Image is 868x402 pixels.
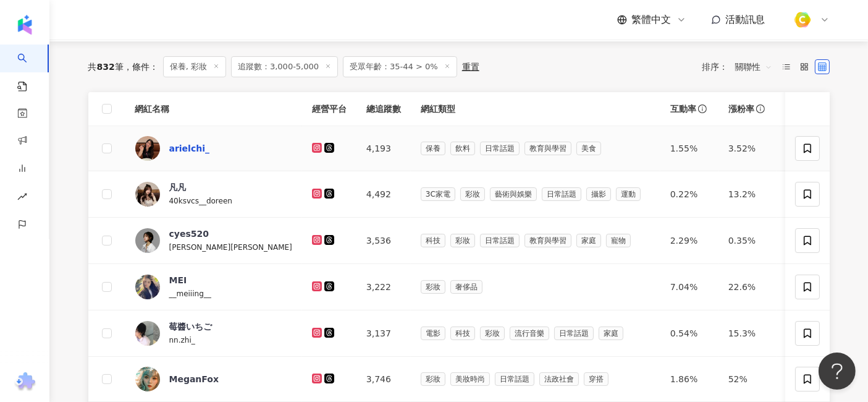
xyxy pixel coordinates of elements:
a: search [17,45,42,93]
td: 3,222 [356,264,411,310]
span: info-circle [754,103,767,115]
span: 日常話題 [495,372,534,386]
span: __meiiing__ [169,289,211,298]
a: KOL AvatarMeganFox [135,367,292,391]
span: 日常話題 [480,234,520,247]
img: chrome extension [13,372,37,392]
div: 2.29% [670,234,709,247]
span: 教育與學習 [525,142,571,155]
span: 穿搭 [584,372,609,386]
span: 漲粉率 [728,103,754,115]
span: info-circle [696,103,709,115]
span: 條件 ： [124,62,158,72]
span: 飲料 [450,142,475,155]
th: 網紅類型 [411,92,660,126]
span: 繁體中文 [632,13,672,27]
img: KOL Avatar [135,367,160,391]
div: 15.3% [728,327,767,340]
span: 3C家電 [421,187,455,201]
div: 0.54% [670,327,709,340]
span: 電影 [421,327,445,340]
span: 保養 [421,142,445,155]
span: 教育與學習 [525,234,571,247]
div: cyes520 [169,228,209,240]
span: 互動率 [670,103,696,115]
th: 網紅名稱 [125,92,302,126]
span: 家庭 [599,327,623,340]
a: KOL Avatarcyes520[PERSON_NAME][PERSON_NAME] [135,228,292,254]
div: 1.55% [670,142,709,155]
div: 22.6% [728,280,767,294]
span: 寵物 [606,234,631,247]
div: 莓醬いちご [169,320,213,333]
div: 0.35% [728,234,767,247]
span: 家庭 [576,234,601,247]
img: KOL Avatar [135,182,160,207]
img: KOL Avatar [135,136,160,161]
span: 彩妝 [480,327,505,340]
td: 3,536 [356,218,411,264]
span: 活動訊息 [726,14,765,25]
span: 攝影 [586,187,611,201]
img: logo icon [15,15,35,35]
span: 奢侈品 [450,280,482,294]
div: 13.2% [728,187,767,201]
span: 保養, 彩妝 [163,56,226,77]
span: 流行音樂 [510,327,549,340]
span: 832 [97,62,115,72]
div: 重置 [462,62,479,72]
td: 3,137 [356,310,411,357]
th: 總追蹤數 [356,92,411,126]
img: %E6%96%B9%E5%BD%A2%E7%B4%94.png [791,8,814,32]
span: 美食 [576,142,601,155]
a: KOL Avatar凡凡40ksvcs__doreen [135,181,292,207]
a: KOL Avatar莓醬いちごnn.zhi_ [135,320,292,346]
span: 彩妝 [421,372,445,386]
span: rise [17,184,27,212]
th: 經營平台 [302,92,356,126]
td: 4,193 [356,126,411,171]
span: 美妝時尚 [450,372,490,386]
a: KOL AvatarMEI__meiiing__ [135,274,292,300]
div: 1.86% [670,372,709,386]
span: 藝術與娛樂 [490,187,537,201]
td: 4,492 [356,171,411,218]
span: 彩妝 [421,280,445,294]
div: 3.52% [728,142,767,155]
span: 科技 [421,234,445,247]
div: 7.04% [670,280,709,294]
span: 日常話題 [480,142,520,155]
span: 受眾年齡：35-44 > 0% [343,56,457,77]
div: 凡凡 [169,181,187,194]
span: 日常話題 [554,327,594,340]
span: nn.zhi_ [169,336,195,344]
span: 40ksvcs__doreen [169,197,232,205]
div: 52% [728,372,767,386]
div: 0.22% [670,187,709,201]
div: MEI [169,274,187,286]
div: 共 筆 [88,62,124,72]
img: KOL Avatar [135,321,160,346]
img: KOL Avatar [135,275,160,299]
iframe: Help Scout Beacon - Open [819,353,856,390]
td: 3,746 [356,357,411,402]
span: 追蹤數：3,000-5,000 [231,56,338,77]
span: 彩妝 [460,187,485,201]
div: MeganFox [169,373,219,385]
span: 彩妝 [450,234,475,247]
span: 法政社會 [539,372,579,386]
div: arielchi_ [169,142,210,155]
span: 運動 [616,187,641,201]
span: 日常話題 [542,187,581,201]
a: KOL Avatararielchi_ [135,136,292,161]
span: [PERSON_NAME][PERSON_NAME] [169,243,292,252]
img: KOL Avatar [135,228,160,253]
span: 科技 [450,327,475,340]
span: 關聯性 [735,57,772,77]
div: 排序： [702,57,779,77]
